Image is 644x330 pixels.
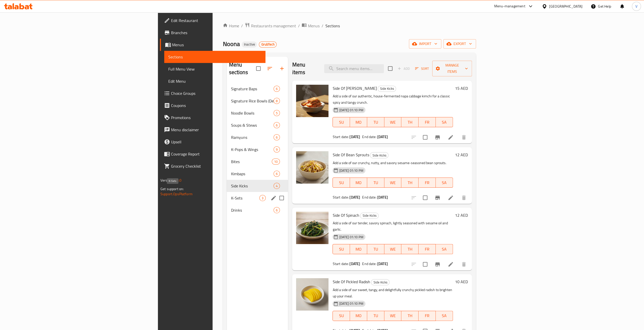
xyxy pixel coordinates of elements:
button: TH [401,117,419,127]
div: Kimbaps [231,171,274,177]
span: Choice Groups [171,90,261,96]
div: items [274,183,280,189]
span: TU [369,179,382,186]
span: [DATE] 01:10 PM [337,168,365,173]
span: 10 [272,159,280,164]
div: Drinks6 [227,204,288,216]
span: import [413,41,437,47]
button: MO [350,311,367,321]
span: Signature Baps [231,86,274,92]
button: SA [436,311,453,321]
span: Side Kicks [371,279,389,285]
span: TH [403,312,417,319]
span: Promotions [171,115,261,121]
span: K-Pops & Wings [231,146,274,152]
span: 6 [274,135,280,140]
button: WE [384,244,402,254]
a: Sections [164,51,265,63]
div: items [259,195,266,201]
span: 5 [274,111,280,116]
div: Ramyuns [231,134,274,140]
span: Coverage Report [171,151,261,157]
span: Restaurants management [251,23,296,29]
span: SU [335,119,348,126]
span: export [447,41,472,47]
a: Coverage Report [160,148,265,160]
span: WE [386,312,400,319]
span: 6 [274,208,280,213]
button: FR [419,117,436,127]
div: Side Kicks [370,152,388,158]
span: End date: [362,134,376,140]
div: items [274,146,280,152]
span: TU [369,246,382,253]
button: SU [333,311,350,321]
button: MO [350,117,367,127]
span: K-Sets [231,195,259,201]
span: 6 [274,123,280,128]
b: [DATE] [377,194,388,201]
span: Side Kicks [231,183,274,189]
h6: 12 AED [455,151,468,158]
div: items [274,134,280,140]
div: K-Pops & Wings9 [227,143,288,156]
span: Menu disclaimer [171,127,261,133]
span: Select to update [420,259,430,270]
span: V [635,4,637,9]
span: 3 [260,196,265,201]
span: End date: [362,260,376,267]
span: 6 [274,171,280,176]
span: SA [438,179,451,186]
span: Edit Restaurant [171,17,261,24]
span: Menus [172,42,261,48]
span: [DATE] 01:10 PM [337,235,365,239]
span: Start date: [333,260,349,267]
span: TH [403,119,417,126]
span: Full Menu View [168,66,261,72]
div: [GEOGRAPHIC_DATA] [549,4,583,9]
span: Branches [171,30,261,36]
span: Sort sections [264,62,276,75]
div: items [274,98,280,104]
img: Side Of Spinach [296,212,328,244]
button: TU [367,311,384,321]
span: End date: [362,194,376,201]
span: Side Of [PERSON_NAME] [333,84,377,92]
button: Branch-specific-item [431,131,444,143]
div: Bites10 [227,156,288,168]
button: delete [458,258,470,270]
a: Menu disclaimer [160,124,265,136]
span: 1.0.0 [174,177,182,184]
button: delete [458,192,470,204]
span: FR [421,246,434,253]
span: MO [352,312,365,319]
span: WE [386,179,400,186]
button: MO [350,178,367,188]
a: Coupons [160,99,265,112]
span: Select to update [420,192,430,203]
button: TU [367,178,384,188]
b: [DATE] [377,134,388,140]
p: Add a side of our crunchy, nutty, and savory sesame-seasoned bean sprouts. [333,160,453,166]
span: TU [369,312,382,319]
div: Side Kicks4 [227,180,288,192]
button: delete [458,131,470,143]
button: SA [436,117,453,127]
span: Select all sections [253,63,264,74]
span: Start date: [333,194,349,201]
button: import [409,39,441,49]
h6: 12 AED [455,212,468,219]
img: Side Of Pickled Radish [296,278,328,311]
div: K-Sets3edit [227,192,288,204]
button: SU [333,178,350,188]
span: TU [369,119,382,126]
a: Branches [160,27,265,39]
button: SA [436,178,453,188]
span: Sort [415,66,429,72]
span: Drinks [231,207,274,213]
span: Noodle Bowls [231,110,274,116]
nav: Menu sections [227,81,288,218]
h6: 15 AED [455,85,468,92]
span: Version: [160,177,173,184]
a: Edit Menu [164,75,265,87]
